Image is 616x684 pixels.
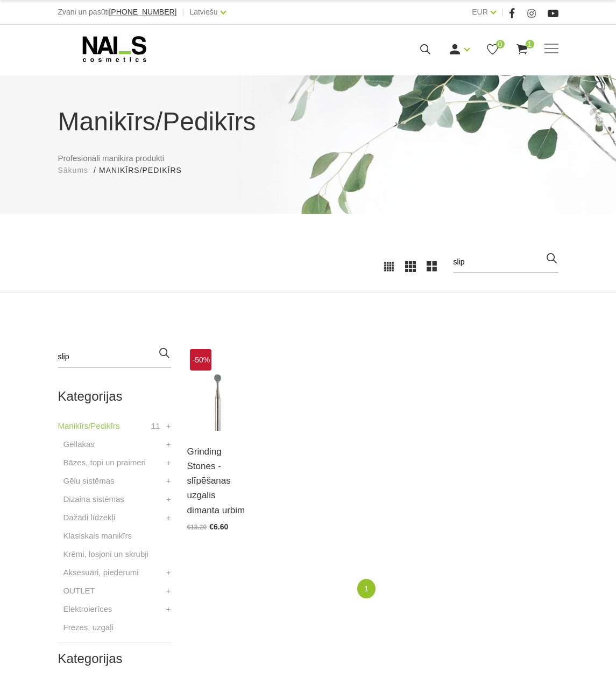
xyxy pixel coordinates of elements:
[166,420,171,432] a: +
[151,420,160,432] span: 11
[63,566,139,579] a: Aksesuāri, piederumi
[58,165,89,176] a: Sākums
[63,456,146,469] a: Bāzes, topi un praimeri
[166,456,171,469] a: +
[109,8,176,16] span: [PHONE_NUMBER]
[454,252,558,273] input: Meklēt produktus ...
[63,584,95,597] a: OUTLET
[58,389,171,403] h2: Kategorijas
[472,5,488,18] a: EUR
[187,346,249,431] img: Description
[166,603,171,616] a: +
[166,566,171,579] a: +
[166,511,171,524] a: +
[58,5,177,19] div: Zvani un pasūti
[357,579,376,599] a: 1
[496,40,505,48] span: 0
[526,40,534,48] span: 1
[486,43,499,56] a: 0
[109,8,176,16] a: [PHONE_NUMBER]
[63,511,116,524] a: Dažādi līdzekļi
[63,493,124,506] a: Dizaina sistēmas
[187,444,249,518] a: Grinding Stones - slīpēšanas uzgalis dimanta urbim
[189,5,217,18] a: Latviešu
[182,5,184,19] span: |
[190,349,211,371] span: -50%
[63,603,112,616] a: Elektroierīces
[187,524,207,531] span: €13.20
[63,621,114,634] a: Frēzes, uzgaļi
[63,438,95,451] a: Gēllakas
[515,43,529,56] a: 1
[209,522,228,531] span: €6.60
[58,102,558,141] h1: Manikīrs/Pedikīrs
[501,5,504,19] span: |
[50,102,567,176] div: Profesionāli manikīra produkti
[166,493,171,506] a: +
[166,438,171,451] a: +
[63,548,148,561] a: Krēmi, losjoni un skrubji
[58,420,120,432] a: Manikīrs/Pedikīrs
[166,584,171,597] a: +
[63,529,132,542] a: Klasiskais manikīrs
[58,346,171,368] input: Meklēt produktus ...
[63,474,115,487] a: Gēlu sistēmas
[166,474,171,487] a: +
[187,579,558,599] nav: catalog-product-list
[58,166,89,175] span: Sākums
[99,165,193,176] li: Manikīrs/Pedikīrs
[58,652,171,666] h2: Kategorijas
